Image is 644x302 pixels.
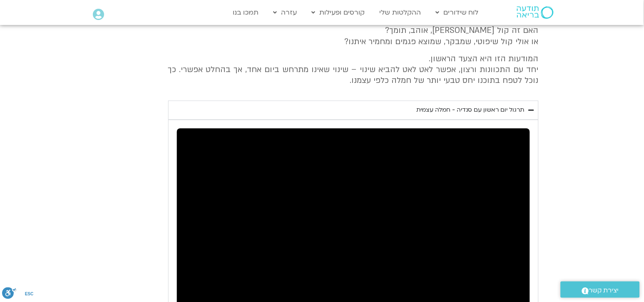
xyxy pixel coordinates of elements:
a: יצירת קשר [561,282,640,298]
a: עזרה [269,5,301,20]
span: יצירת קשר [589,285,619,296]
a: קורסים ופעילות [307,5,369,20]
a: לוח שידורים [431,5,483,20]
img: תודעה בריאה [517,6,554,19]
p: המודעות הזו היא הצעד הראשון. יחד עם התכוונות ורצון, אפשר לאט לאט להביא שינוי – שינוי שאינו מתרחש ... [168,53,539,86]
a: ההקלטות שלי [375,5,425,20]
p: השבוע שלנו מתחיל מהבסיס, תרגול של האם זה קול [PERSON_NAME], אוהב, תומך? או אולי קול שיפוטי, שמבקר... [168,3,539,47]
a: תמכו בנו [229,5,263,20]
summary: תרגול יום ראשון עם סנדיה - חמלה עצמית [168,100,539,120]
div: תרגול יום ראשון עם סנדיה - חמלה עצמית [417,105,525,115]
